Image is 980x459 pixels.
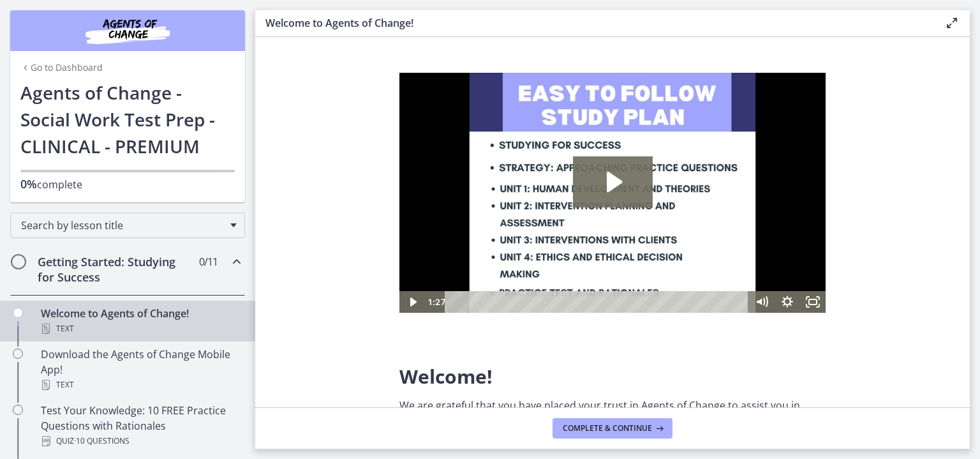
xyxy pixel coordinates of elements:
span: · 10 Questions [74,433,130,449]
div: Test Your Knowledge: 10 FREE Practice Questions with Rationales [41,403,240,449]
p: We are grateful that you have placed your trust in Agents of Change to assist you in preparing fo... [399,398,826,444]
span: Search by lesson title [21,218,224,232]
div: Playbar [55,218,343,240]
p: complete [20,176,235,192]
h3: Welcome to Agents of Change! [265,15,924,31]
h1: Agents of Change - Social Work Test Prep - CLINICAL - PREMIUM [20,79,235,160]
button: Mute [350,218,375,240]
button: Play Video: c1o6hcmjueu5qasqsu00.mp4 [174,84,253,135]
button: Complete & continue [553,418,672,439]
div: Search by lesson title [10,213,245,238]
span: Welcome! [399,363,493,389]
a: Go to Dashboard [20,61,103,74]
span: 0 / 11 [199,254,218,269]
button: Fullscreen [401,218,426,240]
div: Quiz [41,433,240,449]
div: Download the Agents of Change Mobile App! [41,347,240,393]
button: Show settings menu [375,218,401,240]
div: Text [41,321,240,336]
span: 0% [20,176,37,192]
img: Agents of Change [51,15,204,46]
span: Complete & continue [563,423,652,433]
div: Text [41,377,240,393]
h2: Getting Started: Studying for Success [38,254,193,285]
div: Welcome to Agents of Change! [41,306,240,336]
